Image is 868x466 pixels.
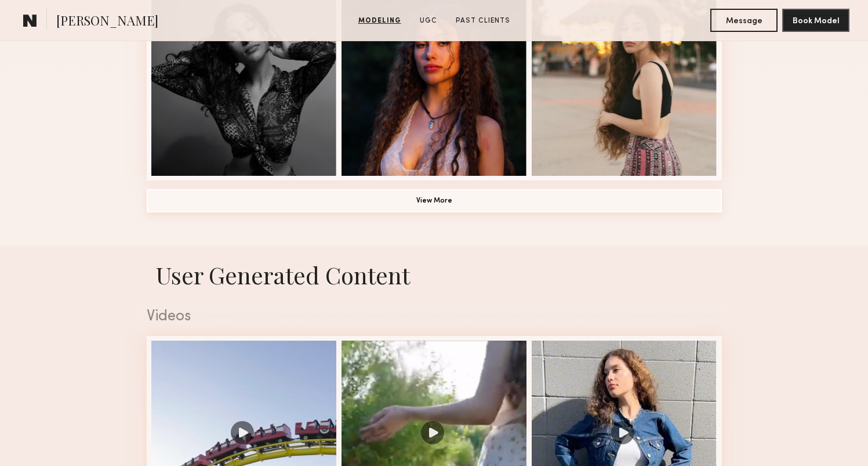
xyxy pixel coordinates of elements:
[354,16,406,26] a: Modeling
[147,309,722,324] div: Videos
[710,9,778,32] button: Message
[451,16,515,26] a: Past Clients
[137,259,731,290] h1: User Generated Content
[415,16,442,26] a: UGC
[782,15,849,25] a: Book Model
[782,9,849,32] button: Book Model
[56,12,158,32] span: [PERSON_NAME]
[147,189,722,212] button: View More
